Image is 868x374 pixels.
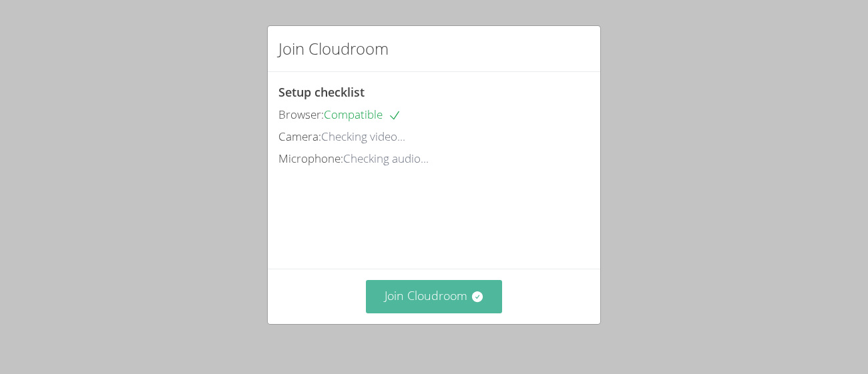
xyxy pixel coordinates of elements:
[343,151,429,166] span: Checking audio...
[278,84,365,100] span: Setup checklist
[278,129,321,144] span: Camera:
[324,107,401,122] span: Compatible
[278,37,389,61] h2: Join Cloudroom
[366,280,503,313] button: Join Cloudroom
[278,107,324,122] span: Browser:
[321,129,405,144] span: Checking video...
[278,151,343,166] span: Microphone:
